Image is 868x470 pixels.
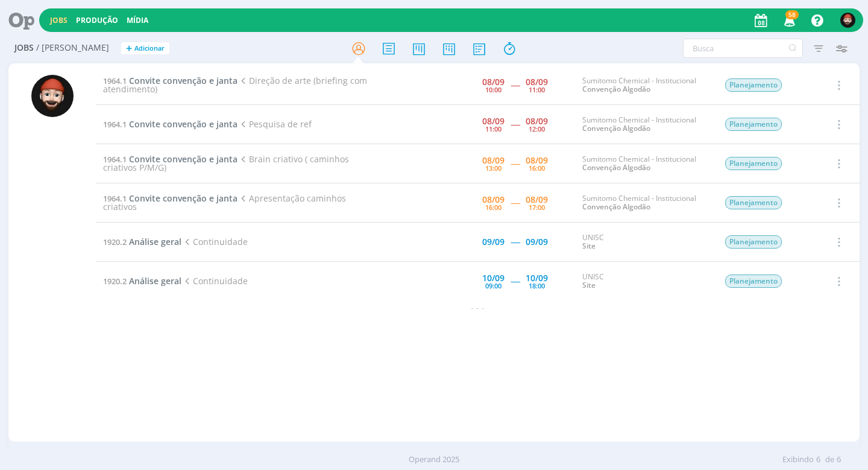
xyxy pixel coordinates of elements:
[582,233,706,251] div: UNISC
[582,273,706,290] div: UNISC
[582,241,596,251] a: Site
[582,162,650,173] a: Convenção Algodão
[46,16,71,25] button: Jobs
[103,236,181,247] a: 1920.2Análise geral
[526,238,548,246] div: 09/09
[103,153,348,173] span: Brain criativo ( caminhos criativos P/M/G)
[511,275,520,287] span: -----
[485,204,502,211] div: 16:00
[482,274,505,282] div: 10/09
[511,157,520,169] span: -----
[725,275,782,288] span: Planejamento
[526,195,548,204] div: 08/09
[526,274,548,282] div: 10/09
[485,282,502,289] div: 09:00
[129,275,181,287] span: Análise geral
[485,86,502,93] div: 10:00
[103,119,127,130] span: 1964.1
[50,15,68,25] a: Jobs
[103,75,366,95] span: Direção de arte (briefing com atendimento)
[31,75,74,117] img: W
[103,192,237,204] a: 1964.1Convite convenção e janta
[725,157,782,170] span: Planejamento
[582,123,650,133] a: Convenção Algodão
[181,236,247,247] span: Continuidade
[103,237,127,247] span: 1920.2
[485,125,502,132] div: 11:00
[511,236,520,247] span: -----
[816,454,820,466] span: 6
[103,153,237,165] a: 1964.1Convite convenção e janta
[840,13,855,28] img: W
[776,10,801,31] button: 58
[72,16,122,25] button: Produção
[482,117,505,125] div: 08/09
[785,10,799,19] span: 58
[127,15,148,25] a: Mídia
[482,156,505,165] div: 08/09
[526,78,548,86] div: 08/09
[511,79,520,91] span: -----
[529,165,545,171] div: 16:00
[237,118,311,130] span: Pesquisa de ref
[683,39,803,58] input: Busca
[511,197,520,208] span: -----
[103,192,345,212] span: Apresentação caminhos criativos
[526,156,548,165] div: 08/09
[103,75,127,86] span: 1964.1
[126,42,132,55] span: +
[582,194,706,212] div: Sumitomo Chemical - Institucional
[485,165,502,171] div: 13:00
[129,192,237,204] span: Convite convenção e janta
[76,15,118,25] a: Produção
[529,86,545,93] div: 11:00
[526,117,548,125] div: 08/09
[103,75,237,86] a: 1964.1Convite convenção e janta
[96,301,859,314] div: - - -
[482,238,505,246] div: 09/09
[511,118,520,130] span: -----
[782,454,814,466] span: Exibindo
[725,78,782,92] span: Planejamento
[582,77,706,94] div: Sumitomo Chemical - Institucional
[840,10,856,31] button: W
[121,42,169,55] button: +Adicionar
[725,118,782,131] span: Planejamento
[103,154,127,165] span: 1964.1
[134,45,165,52] span: Adicionar
[725,196,782,209] span: Planejamento
[582,116,706,133] div: Sumitomo Chemical - Institucional
[123,16,152,25] button: Mídia
[103,193,127,204] span: 1964.1
[14,43,34,53] span: Jobs
[725,235,782,249] span: Planejamento
[529,204,545,211] div: 17:00
[582,280,596,290] a: Site
[825,454,834,466] span: de
[36,43,109,53] span: / [PERSON_NAME]
[181,275,247,287] span: Continuidade
[129,118,237,130] span: Convite convenção e janta
[482,195,505,204] div: 08/09
[582,84,650,94] a: Convenção Algodão
[582,202,650,212] a: Convenção Algodão
[129,236,181,247] span: Análise geral
[103,118,237,130] a: 1964.1Convite convenção e janta
[103,275,181,287] a: 1920.2Análise geral
[129,153,237,165] span: Convite convenção e janta
[582,155,706,173] div: Sumitomo Chemical - Institucional
[129,75,237,86] span: Convite convenção e janta
[529,125,545,132] div: 12:00
[529,282,545,289] div: 18:00
[103,276,127,287] span: 1920.2
[837,454,841,466] span: 6
[482,78,505,86] div: 08/09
